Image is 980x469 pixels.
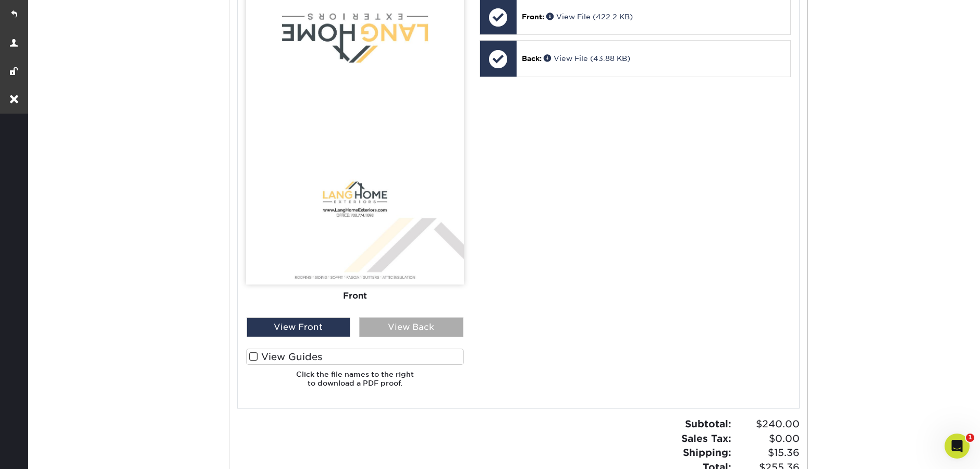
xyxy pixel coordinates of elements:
[246,284,464,307] div: Front
[734,431,800,446] span: $0.00
[3,437,89,465] iframe: Google Customer Reviews
[522,13,544,21] span: Front:
[246,370,464,396] h6: Click the file names to the right to download a PDF proof.
[359,317,463,337] div: View Back
[522,54,542,63] span: Back:
[734,446,800,460] span: $15.36
[246,349,464,365] label: View Guides
[546,13,633,21] a: View File (422.2 KB)
[683,447,731,458] strong: Shipping:
[681,433,731,444] strong: Sales Tax:
[544,54,630,63] a: View File (43.88 KB)
[685,418,731,429] strong: Subtotal:
[945,434,970,459] iframe: Intercom live chat
[734,417,800,431] span: $240.00
[966,434,974,442] span: 1
[247,317,351,337] div: View Front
